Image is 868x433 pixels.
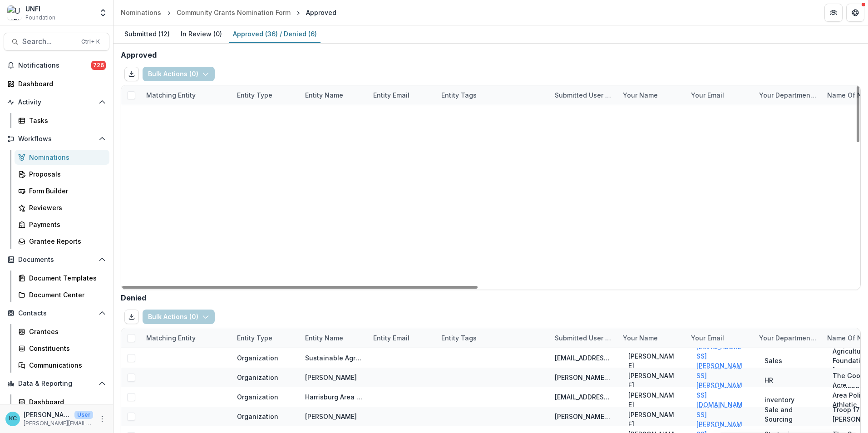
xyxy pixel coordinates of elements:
nav: breadcrumb [117,6,340,19]
button: Export table data [124,310,139,324]
a: Submitted (12) [121,25,173,43]
a: Dashboard [4,76,109,91]
div: Your name [617,328,686,348]
div: Matching Entity [141,328,232,348]
div: Proposals [29,169,102,179]
div: UNFI [25,4,55,14]
div: Your name [617,90,663,100]
button: Open Documents [4,252,109,267]
button: Open Activity [4,95,109,109]
a: Payments [15,217,109,232]
button: More [97,413,108,424]
div: Entity Email [368,328,436,348]
a: Grantees [15,324,109,339]
div: Matching Entity [141,90,201,100]
div: In Review ( 0 ) [177,27,226,40]
button: Bulk Actions (0) [143,310,215,324]
button: Export table data [124,67,139,81]
p: [PERSON_NAME] [628,351,675,370]
div: Entity Tags [436,85,549,105]
a: Communications [15,358,109,373]
span: Search... [22,37,76,46]
div: Nominations [121,8,161,17]
span: Workflows [18,135,95,143]
a: Reviewers [15,200,109,215]
div: Entity Email [368,333,415,343]
div: Organization [237,373,278,382]
div: Organization [237,412,278,421]
p: [PERSON_NAME][EMAIL_ADDRESS][PERSON_NAME][DOMAIN_NAME] [24,419,93,428]
button: Get Help [846,4,864,22]
p: [PERSON_NAME] [628,410,675,429]
div: [PERSON_NAME][EMAIL_ADDRESS][PERSON_NAME][DOMAIN_NAME] [555,412,612,421]
div: Your email [686,328,754,348]
div: Entity Type [232,328,300,348]
img: UNFI [7,5,22,20]
div: Harrisburg Area Police athletic league [305,392,362,402]
div: Entity Tags [436,328,549,348]
p: [PERSON_NAME] [24,410,71,419]
div: Nominations [29,153,102,162]
div: [EMAIL_ADDRESS][DOMAIN_NAME] [555,392,612,402]
div: Sustainable Agriculture Foundation [GEOGRAPHIC_DATA] [305,353,362,363]
div: Entity Tags [436,333,482,343]
div: Organization [237,353,278,363]
button: Open entity switcher [97,4,109,22]
div: Grantees [29,327,102,336]
div: Entity Name [300,328,368,348]
div: Organization [237,392,278,402]
button: Search... [4,33,109,51]
a: Approved (36) / Denied (6) [229,25,321,43]
h2: Denied [121,294,146,302]
div: Matching Entity [141,333,201,343]
div: Approved [306,8,336,17]
div: Entity Name [300,85,368,105]
a: Tasks [15,113,109,128]
span: 726 [91,61,106,70]
h2: Approved [121,51,157,59]
p: [PERSON_NAME] [628,371,675,390]
div: Your email [686,85,754,105]
span: Documents [18,256,95,264]
div: Entity Email [368,90,415,100]
div: [PERSON_NAME][EMAIL_ADDRESS][PERSON_NAME][DOMAIN_NAME] [555,373,612,382]
div: Reviewers [29,203,102,212]
button: Partners [824,4,843,22]
button: Open Data & Reporting [4,376,109,391]
a: Form Builder [15,183,109,198]
div: Kristine Creveling [9,416,17,422]
div: Your department at [GEOGRAPHIC_DATA] [754,328,822,348]
a: Dashboard [15,394,109,409]
div: Payments [29,220,102,229]
div: Your name [617,333,663,343]
div: Your department at [GEOGRAPHIC_DATA] [754,85,822,105]
a: Nominations [15,150,109,165]
p: User [74,411,93,419]
a: Document Templates [15,271,109,285]
div: Communications [29,360,102,370]
div: Entity Tags [436,90,482,100]
div: Entity Name [300,333,349,343]
div: Entity Type [232,85,300,105]
div: [PERSON_NAME] [305,373,357,382]
div: Your name [617,85,686,105]
div: Your department at [GEOGRAPHIC_DATA] [754,90,822,100]
div: Document Center [29,290,102,300]
span: Foundation [25,14,55,22]
div: Your email [686,333,730,343]
div: Dashboard [29,397,102,407]
div: [EMAIL_ADDRESS][DOMAIN_NAME] [555,353,612,363]
div: Submitted User Email [549,90,617,100]
div: Community Grants Nomination Form [177,8,291,17]
div: Submitted User Email [549,333,617,343]
div: Submitted ( 12 ) [121,27,173,40]
div: Your email [686,90,730,100]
